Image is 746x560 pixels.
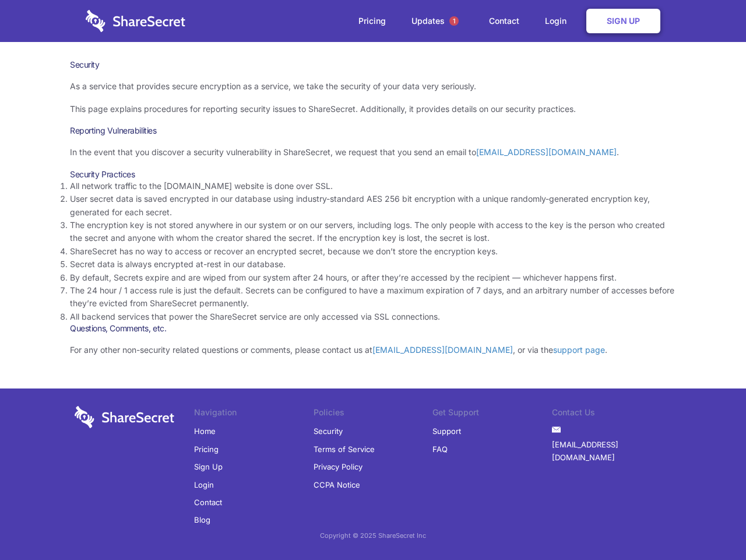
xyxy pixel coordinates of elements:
[552,406,671,422] li: Contact Us
[314,422,343,440] a: Security
[552,436,671,467] a: [EMAIL_ADDRESS][DOMAIN_NAME]
[194,406,314,422] li: Navigation
[449,16,459,26] span: 1
[70,180,676,192] li: All network traffic to the [DOMAIN_NAME] website is done over SSL.
[476,147,617,157] a: [EMAIL_ADDRESS][DOMAIN_NAME]
[432,422,461,440] a: Support
[70,103,676,116] p: This page explains procedures for reporting security issues to ShareSecret. Additionally, it prov...
[70,323,676,334] h3: Questions, Comments, etc.
[194,511,210,528] a: Blog
[314,458,363,475] a: Privacy Policy
[70,310,676,323] li: All backend services that power the ShareSecret service are only accessed via SSL connections.
[70,284,676,310] li: The 24 hour / 1 access rule is just the default. Secrets can be configured to have a maximum expi...
[70,192,676,219] li: User secret data is saved encrypted in our database using industry-standard AES 256 bit encryptio...
[70,60,676,70] h1: Security
[194,440,219,458] a: Pricing
[194,476,214,494] a: Login
[70,245,676,258] li: ShareSecret has no way to access or recover an encrypted secret, because we don’t store the encry...
[70,146,676,159] p: In the event that you discover a security vulnerability in ShareSecret, we request that you send ...
[70,169,676,180] h3: Security Practices
[70,219,676,245] li: The encryption key is not stored anywhere in our system or on our servers, including logs. The on...
[75,406,174,428] img: logo-wordmark-white-trans-d4663122ce5f474addd5e946df7df03e33cb6a1c49d2221995e7729f52c070b2.svg
[70,271,676,284] li: By default, Secrets expire and are wiped from our system after 24 hours, or after they’re accesse...
[533,3,584,39] a: Login
[432,440,448,458] a: FAQ
[553,345,605,355] a: support page
[372,345,513,355] a: [EMAIL_ADDRESS][DOMAIN_NAME]
[314,406,433,422] li: Policies
[586,9,660,33] a: Sign Up
[314,476,360,494] a: CCPA Notice
[194,494,222,511] a: Contact
[314,440,375,458] a: Terms of Service
[194,458,223,475] a: Sign Up
[194,422,216,440] a: Home
[70,125,676,136] h3: Reporting Vulnerabilities
[347,3,397,39] a: Pricing
[86,10,185,32] img: logo-wordmark-white-trans-d4663122ce5f474addd5e946df7df03e33cb6a1c49d2221995e7729f52c070b2.svg
[432,406,552,422] li: Get Support
[477,3,531,39] a: Contact
[70,258,676,271] li: Secret data is always encrypted at-rest in our database.
[70,80,676,93] p: As a service that provides secure encryption as a service, we take the security of your data very...
[70,344,676,356] p: For any other non-security related questions or comments, please contact us at , or via the .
